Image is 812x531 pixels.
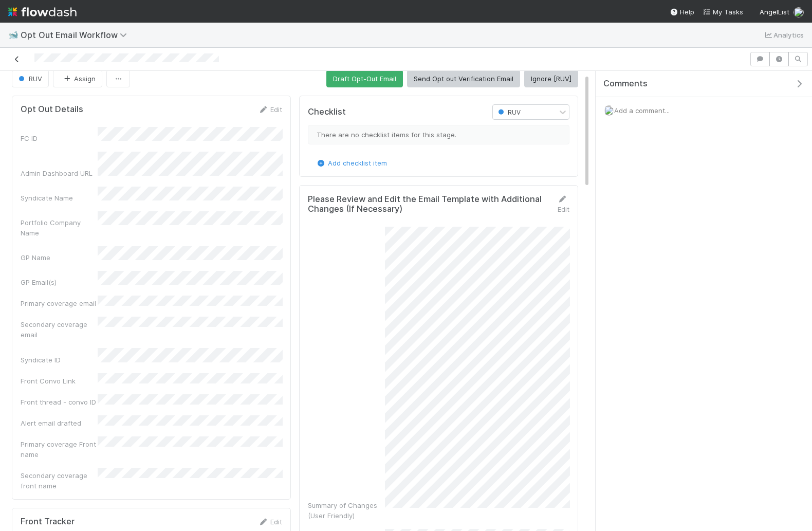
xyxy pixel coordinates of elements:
button: Assign [53,70,102,87]
div: Help [670,7,694,17]
span: AngelList [760,8,789,16]
div: Secondary coverage front name [21,470,98,491]
button: RUV [12,70,49,87]
a: Analytics [763,29,804,41]
span: Opt Out Email Workflow [21,30,132,40]
span: My Tasks [703,8,743,16]
a: My Tasks [703,7,743,17]
img: logo-inverted-e16ddd16eac7371096b0.svg [8,3,77,21]
div: Syndicate Name [21,193,98,203]
div: Summary of Changes (User Friendly) [308,500,385,521]
div: GP Name [21,252,98,263]
div: There are no checklist items for this stage. [308,125,569,144]
a: Add checklist item [316,159,387,167]
div: Secondary coverage email [21,319,98,340]
h5: Please Review and Edit the Email Template with Additional Changes (If Necessary) [308,194,551,214]
span: Comments [603,79,648,89]
a: Edit [557,195,569,213]
div: FC ID [21,133,98,143]
span: Add a comment... [614,106,670,115]
div: Primary coverage email [21,298,98,308]
h5: Checklist [308,107,346,117]
div: Front thread - convo ID [21,397,98,407]
div: GP Email(s) [21,277,98,287]
div: Portfolio Company Name [21,217,98,238]
button: Draft Opt-Out Email [326,70,403,87]
h5: Front Tracker [21,517,75,527]
div: Admin Dashboard URL [21,168,98,178]
h5: Opt Out Details [21,104,83,115]
a: Edit [258,105,282,114]
div: Syndicate ID [21,355,98,365]
img: avatar_2de93f86-b6c7-4495-bfe2-fb093354a53c.png [604,105,614,116]
span: RUV [496,108,521,116]
span: RUV [16,75,42,83]
div: Front Convo Link [21,376,98,386]
img: avatar_2de93f86-b6c7-4495-bfe2-fb093354a53c.png [793,7,804,17]
div: Alert email drafted [21,418,98,428]
a: Edit [258,518,282,526]
button: Ignore [RUV] [524,70,578,87]
div: Primary coverage Front name [21,439,98,460]
button: Send Opt out Verification Email [407,70,520,87]
span: 🐋 [8,30,19,39]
